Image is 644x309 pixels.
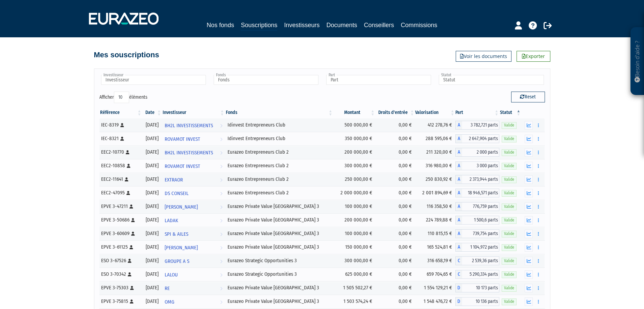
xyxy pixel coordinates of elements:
a: BH2L INVESTISSEMENTS [162,146,225,159]
a: RE [162,281,225,295]
div: [DATE] [145,298,160,305]
td: 288 595,06 € [415,132,455,146]
td: 300 000,00 € [333,254,376,268]
i: [Français] Personne physique [126,191,130,195]
div: Eurazeo Entrepreneurs Club 2 [228,149,331,156]
span: Valide [502,163,517,169]
span: 2 539,36 parts [462,256,499,265]
a: Investisseurs [284,20,319,30]
span: A [455,134,462,143]
span: 10 136 parts [462,297,499,306]
td: 110 815,15 € [415,227,455,240]
div: ESO 3-70342 [101,271,140,278]
span: A [455,189,462,197]
td: 2 001 894,69 € [415,186,455,200]
span: [PERSON_NAME] [165,242,198,254]
div: A - Eurazeo Private Value Europe 3 [455,202,499,211]
div: Eurazeo Private Value [GEOGRAPHIC_DATA] 3 [228,284,331,291]
div: [DATE] [145,121,160,129]
span: 2 647,904 parts [462,134,499,143]
i: [Français] Personne physique [127,164,130,168]
div: EPVE 3-50686 [101,216,140,224]
div: Eurazeo Entrepreneurs Club 2 [228,162,331,169]
div: A - Eurazeo Private Value Europe 3 [455,229,499,238]
td: 0,00 € [376,227,415,240]
th: Montant: activer pour trier la colonne par ordre croissant [333,107,376,118]
th: Part: activer pour trier la colonne par ordre croissant [455,107,499,118]
span: GROUPE A S [165,255,189,268]
i: [Français] Personne physique [128,259,132,263]
i: Voir l'investisseur [220,255,222,268]
div: IEC-8319 [101,121,140,129]
button: Reset [511,92,545,102]
div: EEC2-11641 [101,176,140,183]
td: 224 789,88 € [415,213,455,227]
span: [PERSON_NAME] [165,201,198,213]
td: 0,00 € [376,159,415,173]
div: Eurazeo Entrepreneurs Club 2 [228,176,331,183]
i: Voir l'investisseur [220,201,222,213]
td: 0,00 € [376,146,415,159]
span: Valide [502,204,517,210]
span: C [455,270,462,279]
span: SPI & AILES [165,228,188,240]
th: Référence : activer pour trier la colonne par ordre croissant [99,107,142,118]
select: Afficheréléments [114,92,129,103]
p: Besoin d'aide ? [634,31,641,92]
td: 0,00 € [376,268,415,281]
div: [DATE] [145,257,160,264]
span: 1 500,6 parts [462,216,499,225]
div: IEC-8321 [101,135,140,142]
td: 0,00 € [376,240,415,254]
td: 0,00 € [376,254,415,268]
span: Valide [502,149,517,156]
div: D - Eurazeo Private Value Europe 3 [455,284,499,292]
a: Voir les documents [456,51,511,62]
span: Valide [502,271,517,278]
span: DS CONSEIL [165,187,189,200]
span: A [455,121,462,130]
span: Valide [502,298,517,305]
span: D [455,284,462,292]
h4: Mes souscriptions [94,51,159,59]
a: EXTRAOR [162,173,225,186]
span: A [455,216,462,225]
a: LALOU [162,268,225,281]
td: 625 000,00 € [333,268,376,281]
td: 0,00 € [376,281,415,295]
i: Voir l'investisseur [220,242,222,254]
i: [Français] Personne physique [125,177,128,181]
i: [Français] Personne physique [131,218,135,222]
td: 1 505 502,27 € [333,281,376,295]
td: 300 000,00 € [333,159,376,173]
th: Fonds: activer pour trier la colonne par ordre croissant [225,107,333,118]
th: Date: activer pour trier la colonne par ordre croissant [142,107,162,118]
td: 0,00 € [376,173,415,186]
div: A - Eurazeo Entrepreneurs Club 2 [455,148,499,157]
th: Droits d'entrée: activer pour trier la colonne par ordre croissant [376,107,415,118]
span: A [455,243,462,252]
td: 500 000,00 € [333,118,376,132]
i: [Français] Personne physique [130,286,134,290]
a: ROVAMOT INVEST [162,132,225,146]
span: Valide [502,122,517,129]
div: [DATE] [145,162,160,169]
td: 165 524,81 € [415,240,455,254]
div: EEC2-10770 [101,149,140,156]
span: LADAK [165,214,178,227]
td: 659 704,65 € [415,268,455,281]
span: 5 290,334 parts [462,270,499,279]
i: Voir l'investisseur [220,282,222,295]
div: [DATE] [145,216,160,224]
td: 200 000,00 € [333,213,376,227]
span: Valide [502,176,517,183]
a: OMG [162,295,225,308]
span: A [455,229,462,238]
i: Voir l'investisseur [220,269,222,281]
a: [PERSON_NAME] [162,240,225,254]
div: A - Idinvest Entrepreneurs Club [455,134,499,143]
div: EEC2-10858 [101,162,140,169]
td: 350 000,00 € [333,132,376,146]
td: 1 503 574,24 € [333,295,376,308]
span: 776,759 parts [462,202,499,211]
